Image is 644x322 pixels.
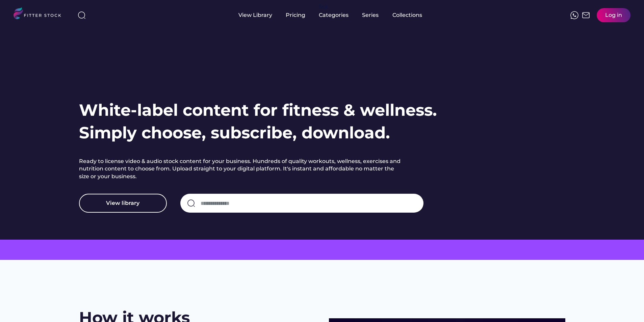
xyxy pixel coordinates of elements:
[319,3,328,10] div: fvck
[187,199,195,207] img: search-normal.svg
[392,11,422,19] div: Collections
[79,158,403,180] h2: Ready to license video & audio stock content for your business. Hundreds of quality workouts, wel...
[79,99,437,144] h1: White-label content for fitness & wellness. Simply choose, subscribe, download.
[570,11,578,19] img: meteor-icons_whatsapp%20%281%29.svg
[78,11,86,19] img: search-normal%203.svg
[319,11,349,19] div: Categories
[79,194,167,213] button: View library
[362,11,379,19] div: Series
[605,11,622,19] div: Log in
[238,11,272,19] div: View Library
[582,11,590,19] img: Frame%2051.svg
[286,11,305,19] div: Pricing
[14,7,67,21] img: LOGO.svg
